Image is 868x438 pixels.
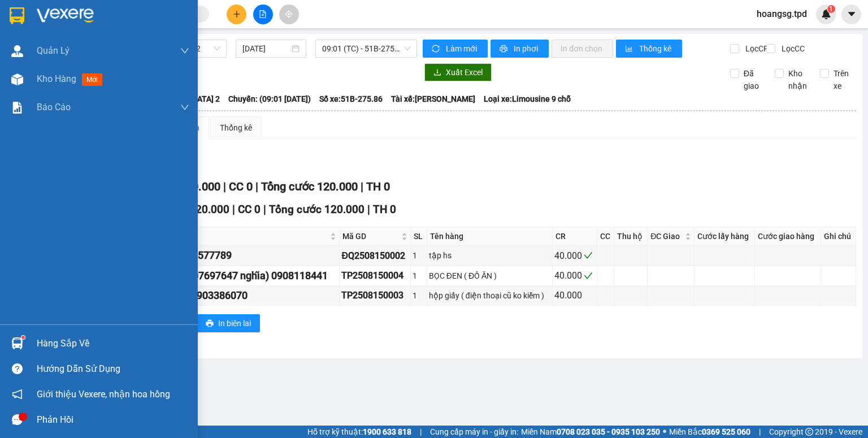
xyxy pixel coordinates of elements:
[37,387,170,401] span: Giới thiệu Vexere, nhận hoa hồng
[554,249,595,263] div: 40.000
[366,180,390,193] span: TH 0
[228,93,311,105] span: Chuyến: (09:01 [DATE])
[37,411,189,428] div: Phản hồi
[373,203,396,216] span: TH 0
[37,100,71,114] span: Báo cáo
[361,180,363,193] span: |
[413,289,424,302] div: 1
[180,103,189,112] span: down
[829,67,857,92] span: Trên xe
[429,270,550,282] div: BỌC ĐEN ( ĐỒ ĂN )
[149,248,337,263] div: được 0938577789
[616,40,682,58] button: bar-chartThống kê
[149,288,337,303] div: anh tuấn 0903386070
[433,68,441,77] span: download
[829,5,833,13] span: 1
[424,63,492,81] button: downloadXuất Excel
[340,246,411,266] td: ĐQ2508150002
[841,5,861,24] button: caret-down
[261,180,358,193] span: Tổng cước 120.000
[557,427,660,436] strong: 0708 023 035 - 0935 103 250
[521,426,660,438] span: Miền Nam
[669,426,750,438] span: Miền Bắc
[552,40,613,58] button: In đơn chọn
[340,286,411,306] td: TP2508150003
[11,102,23,114] img: solution-icon
[285,10,293,18] span: aim
[341,288,409,302] div: TP2508150003
[150,230,328,242] span: Người nhận
[597,227,615,246] th: CC
[322,40,411,57] span: 09:01 (TC) - 51B-275.86
[220,122,252,134] div: Thống kê
[37,361,189,378] div: Hướng dẫn sử dụng
[423,40,488,58] button: syncLàm mới
[279,5,299,24] button: aim
[197,314,260,332] button: printerIn biên lai
[206,319,214,328] span: printer
[514,42,540,55] span: In phơi
[427,227,553,246] th: Tên hàng
[242,42,289,55] input: 15/08/2025
[759,426,761,438] span: |
[432,45,441,54] span: sync
[11,73,23,85] img: warehouse-icon
[429,249,550,262] div: tập hs
[695,227,755,246] th: Cước lấy hàng
[755,227,821,246] th: Cước giao hàng
[341,249,409,263] div: ĐQ2508150002
[702,427,750,436] strong: 0369 525 060
[227,5,246,24] button: plus
[12,363,23,374] span: question-circle
[218,317,251,329] span: In biên lai
[554,288,595,302] div: 40.000
[430,426,518,438] span: Cung cấp máy in - giấy in:
[484,93,571,105] span: Loại xe: Limousine 9 chỗ
[650,230,682,242] span: ĐC Giao
[180,46,189,55] span: down
[340,266,411,286] td: TP2508150004
[821,227,856,246] th: Ghi chú
[784,67,811,92] span: Kho nhận
[420,426,422,438] span: |
[411,227,427,246] th: SL
[269,203,364,216] span: Tổng cước 120.000
[37,44,70,58] span: Quản Lý
[827,5,835,13] sup: 1
[173,203,229,216] span: CR 120.000
[319,93,383,105] span: Số xe: 51B-275.86
[11,337,23,349] img: warehouse-icon
[307,426,411,438] span: Hỗ trợ kỹ thuật:
[149,268,337,284] div: thuận (0907697647 nghĩa) 0908118441
[584,271,593,280] span: check
[625,45,635,54] span: bar-chart
[363,427,411,436] strong: 1900 633 818
[639,42,673,55] span: Thống kê
[11,45,23,57] img: warehouse-icon
[847,9,857,19] span: caret-down
[37,335,189,352] div: Hàng sắp về
[663,430,666,434] span: ⚪️
[446,66,483,79] span: Xuất Excel
[10,7,24,24] img: logo-vxr
[491,40,549,58] button: printerIn phơi
[429,289,550,302] div: hộp giấy ( điện thoại cũ ko kiểm )
[554,268,595,283] div: 40.000
[584,251,593,260] span: check
[21,336,25,339] sup: 1
[748,7,816,21] span: hoangsg.tpd
[413,249,424,262] div: 1
[500,45,509,54] span: printer
[232,203,235,216] span: |
[446,42,479,55] span: Làm mới
[229,180,253,193] span: CC 0
[238,203,261,216] span: CC 0
[739,67,767,92] span: Đã giao
[553,227,597,246] th: CR
[223,180,226,193] span: |
[777,42,806,55] span: Lọc CC
[391,93,475,105] span: Tài xế: [PERSON_NAME]
[805,428,813,436] span: copyright
[259,10,267,18] span: file-add
[341,268,409,283] div: TP2508150004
